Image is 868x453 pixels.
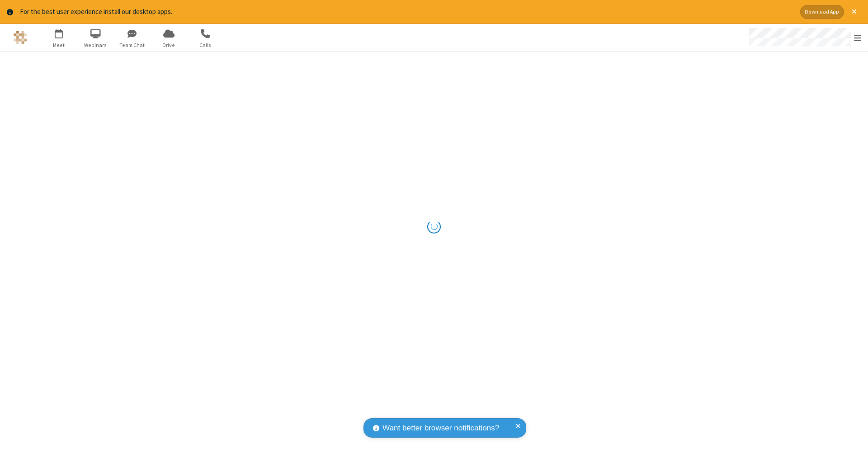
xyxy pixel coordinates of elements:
[42,41,76,49] span: Meet
[847,5,861,19] button: Close alert
[3,24,37,51] button: Logo
[79,41,113,49] span: Webinars
[14,31,27,44] img: QA Selenium DO NOT DELETE OR CHANGE
[20,7,793,17] div: For the best user experience install our desktop apps.
[800,5,844,19] button: Download App
[189,41,222,49] span: Calls
[382,422,499,434] span: Want better browser notifications?
[152,41,186,49] span: Drive
[741,24,868,51] div: Open menu
[115,41,149,49] span: Team Chat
